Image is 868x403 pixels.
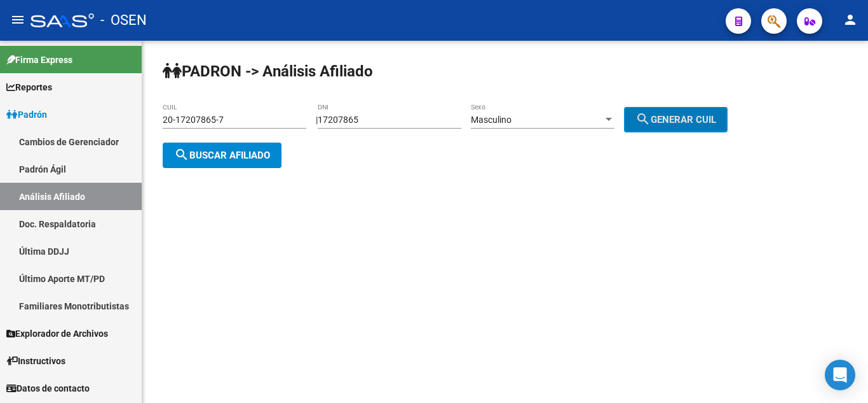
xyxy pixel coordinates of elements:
[163,143,281,168] button: Buscar afiliado
[6,53,72,67] span: Firma Express
[6,108,47,122] span: Padrón
[174,147,189,162] mat-icon: search
[6,381,90,395] span: Datos de contacto
[635,111,651,127] mat-icon: search
[471,115,512,125] span: Masculino
[6,354,65,368] span: Instructivos
[316,115,737,125] div: |
[10,12,25,27] mat-icon: menu
[6,327,108,341] span: Explorador de Archivos
[163,62,373,80] strong: PADRON -> Análisis Afiliado
[843,12,858,27] mat-icon: person
[6,80,52,94] span: Reportes
[100,6,147,34] span: - OSEN
[825,360,855,390] div: Open Intercom Messenger
[174,150,270,161] span: Buscar afiliado
[635,114,716,125] span: Generar CUIL
[624,107,728,132] button: Generar CUIL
